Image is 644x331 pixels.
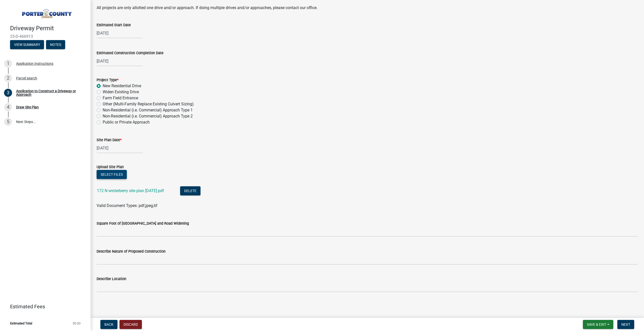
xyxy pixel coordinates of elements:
label: New Residential Drive [103,83,141,89]
label: Non-Residential (i.e. Commercial) Approach Type 1 [103,107,193,113]
div: Draw Site Plan [16,105,39,109]
label: Describe Nature of Proposed Construction [97,250,166,253]
a: 172 N winterberry site plan [DATE].pdf [97,188,164,193]
button: View Summary [10,40,44,49]
span: 25-D-466913 [10,34,80,39]
div: 1 [4,59,12,68]
div: Parcel search [16,76,37,80]
label: Estimated Construction Completion Date [97,51,164,55]
label: Farm Field Entrance [103,95,138,101]
span: Save & Exit [587,322,606,326]
input: mm/dd/yyyy [97,143,143,153]
label: Describe Location [97,277,126,281]
p: All projects are only allotted one drive and/or approach. If doing multiple drives and/or approac... [97,5,638,11]
label: Square Foot of [GEOGRAPHIC_DATA] and Road Widening [97,222,189,225]
label: Non-Residential (i.e. Commercial) Approach Type 2 [103,113,193,119]
label: Project Type [97,78,118,82]
img: Porter County, Indiana [10,5,83,19]
wm-modal-confirm: Notes [46,43,65,47]
button: Back [100,320,117,329]
label: Public or Private Approach [103,119,150,125]
span: Next [621,322,630,326]
button: Select files [97,170,127,179]
button: Delete [180,186,200,195]
div: 3 [4,89,12,97]
label: Other (Multi-Family Replace Existing Culvert Sizing) [103,101,194,107]
a: Estimated Fees [4,302,83,312]
div: Application to Construct a Driveway or Approach [16,89,83,96]
div: 5 [4,118,12,126]
span: Estimated Total [10,322,32,325]
label: Site Plan Date [97,138,122,142]
input: mm/dd/yyyy [97,56,143,66]
button: Save & Exit [583,320,613,329]
div: Application Instructions [16,62,53,65]
span: Valid Document Types: pdf,jpeg,tif [97,203,157,208]
span: $0.00 [73,322,80,325]
label: Upload Site Plan [97,165,124,169]
div: 4 [4,103,12,111]
button: Discard [119,320,142,329]
button: Notes [46,40,65,49]
wm-modal-confirm: Delete Document [180,189,200,193]
h4: Driveway Permit [10,25,87,32]
input: mm/dd/yyyy [97,28,143,38]
label: Estimated Start Date [97,23,131,27]
label: Widen Existing Drive [103,89,139,95]
wm-modal-confirm: Summary [10,43,44,47]
button: Next [617,320,634,329]
div: 2 [4,74,12,82]
span: Back [104,322,113,326]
